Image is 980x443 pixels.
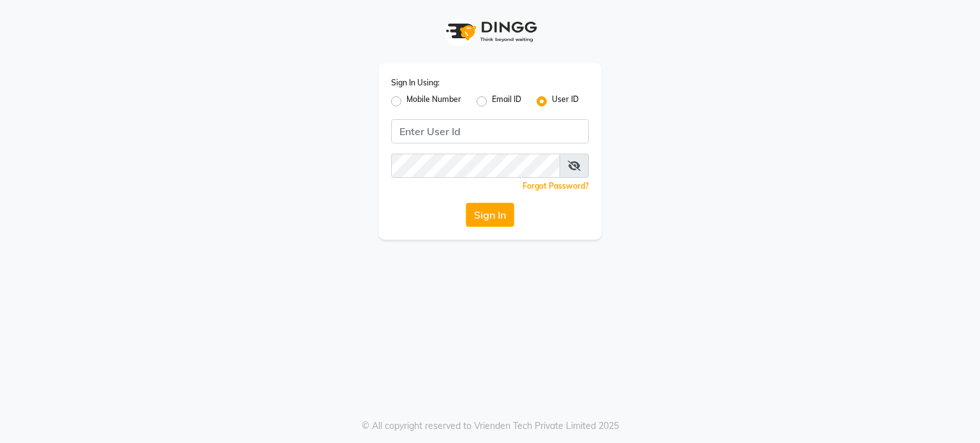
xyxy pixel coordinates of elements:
[466,203,514,227] button: Sign In
[391,119,589,143] input: Username
[492,94,521,109] label: Email ID
[391,154,560,178] input: Username
[552,94,579,109] label: User ID
[406,94,461,109] label: Mobile Number
[523,181,589,191] a: Forgot Password?
[391,77,440,89] label: Sign In Using:
[439,13,541,50] img: logo1.svg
